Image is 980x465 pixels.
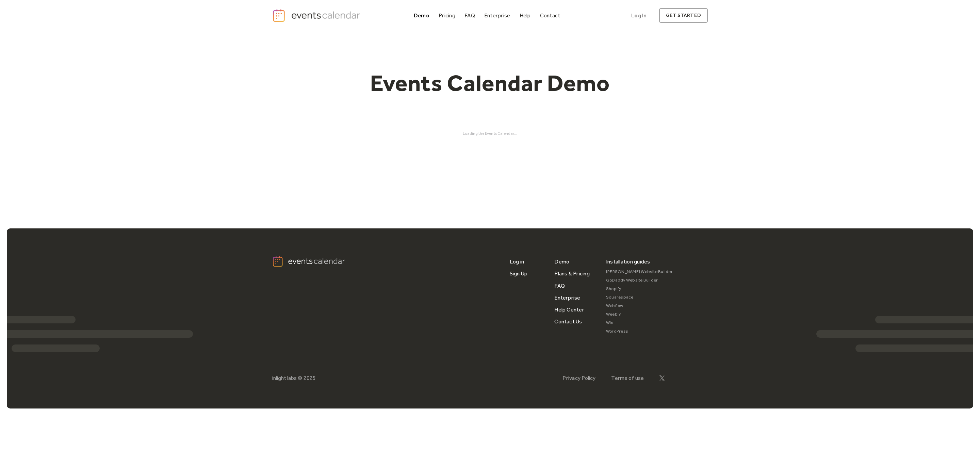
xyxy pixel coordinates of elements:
a: home [272,9,362,22]
a: Log in [510,256,524,268]
a: Help Center [554,304,584,316]
a: FAQ [554,280,565,292]
div: Contact [540,14,560,17]
a: FAQ [462,11,478,20]
a: Shopify [606,285,673,293]
a: Contact Us [554,316,582,327]
a: WordPress [606,327,673,336]
a: Enterprise [554,292,580,304]
a: Pricing [436,11,458,20]
div: Pricing [439,14,455,17]
div: Help [520,14,531,17]
a: Webflow [606,302,673,310]
a: Wix [606,319,673,327]
div: Enterprise [484,14,510,17]
a: Terms of use [611,375,644,381]
div: Loading the Events Calendar... [272,131,708,136]
a: Sign Up [510,268,528,279]
div: inlight labs © [272,375,302,381]
a: Privacy Policy [562,375,595,381]
a: Contact [537,11,563,20]
a: Log In [624,8,653,23]
div: 2025 [304,375,316,381]
a: Weebly [606,310,673,319]
a: Enterprise [481,11,513,20]
a: GoDaddy Website Builder [606,276,673,285]
a: Demo [411,11,432,20]
a: Plans & Pricing [554,268,590,279]
div: Demo [414,14,429,17]
a: [PERSON_NAME] Website Builder [606,268,673,276]
h1: Events Calendar Demo [359,69,621,97]
a: get started [659,8,708,23]
div: Installation guides [606,256,650,268]
a: Squarespace [606,293,673,302]
div: FAQ [464,14,475,17]
a: Help [517,11,534,20]
a: Demo [554,256,569,268]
